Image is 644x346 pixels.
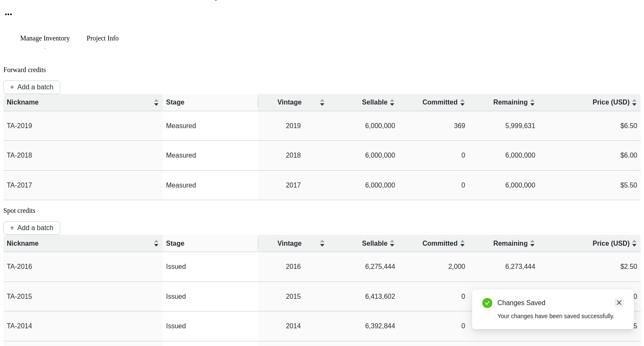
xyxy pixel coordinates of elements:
p: Manage Inventory [20,35,70,42]
td: 6,000,000 [329,171,398,201]
td: 2014 [258,311,328,341]
td: 2016 [258,252,328,282]
p: Issued [166,262,255,271]
td: $2.50 [539,252,641,282]
span: Remaining [493,99,528,106]
p: Add a batch [17,83,53,91]
td: $2.50 [539,282,641,312]
td: 2,000 [398,252,468,282]
td: 0 [398,282,468,312]
p: Forward credits [3,66,641,74]
td: 6,000,000 [329,111,398,141]
td: $5.50 [539,171,641,201]
td: 2018 [258,141,328,171]
td: 6,273,444 [469,252,539,282]
div: Changes Saved [497,298,624,308]
td: 6,000,000 [329,141,398,171]
td: 6,392,844 [329,311,398,341]
p: Add a batch [17,224,53,232]
p: Spot credits [3,207,641,215]
span: Nickname [7,99,39,106]
td: 0 [398,171,468,201]
p: Measured [166,151,255,160]
span: Price (USD) [593,240,630,247]
span: Stage [166,99,184,106]
td: 2015 [258,282,328,312]
p: TA-2014 [7,322,159,331]
a: Close [615,298,624,307]
span: Stage [166,240,184,247]
p: Project Info [87,35,119,42]
span: Vintage [278,240,302,247]
td: 0 [398,141,468,171]
p: + [10,83,14,91]
button: +Add a batch [3,221,60,235]
td: 6,413,602 [469,282,539,312]
td: 6,000,000 [469,141,539,171]
div: Your changes have been saved successfully. [497,311,624,321]
p: TA-2019 [7,121,159,131]
td: 2017 [258,171,328,201]
th: Stage [163,94,258,111]
span: Sellable [362,240,387,247]
th: Stage [163,235,258,252]
td: 0 [398,311,468,341]
span: Committed [422,99,458,106]
p: Measured [166,121,255,131]
td: $6.00 [539,141,641,171]
td: $6.50 [539,111,641,141]
span: Committed [422,240,458,247]
td: 6,000,000 [469,171,539,201]
td: 369 [398,111,468,141]
span: Price (USD) [593,99,630,106]
span: Vintage [278,99,302,106]
button: +Add a batch [3,80,60,94]
p: TA-2018 [7,151,159,160]
td: 6,275,444 [329,252,398,282]
span: Nickname [7,240,39,247]
span: close [616,300,622,306]
td: 6,413,602 [329,282,398,312]
td: 6,392,844 [469,311,539,341]
td: 5,999,631 [469,111,539,141]
td: 2019 [258,111,328,141]
p: + [10,224,14,232]
p: Measured [166,181,255,190]
span: Remaining [493,240,528,247]
p: TA-2016 [7,262,159,271]
span: check-circle [482,298,492,308]
p: Issued [166,292,255,301]
p: TA-2015 [7,292,159,301]
p: TA-2017 [7,181,159,190]
span: Sellable [362,99,387,106]
p: Issued [166,322,255,331]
